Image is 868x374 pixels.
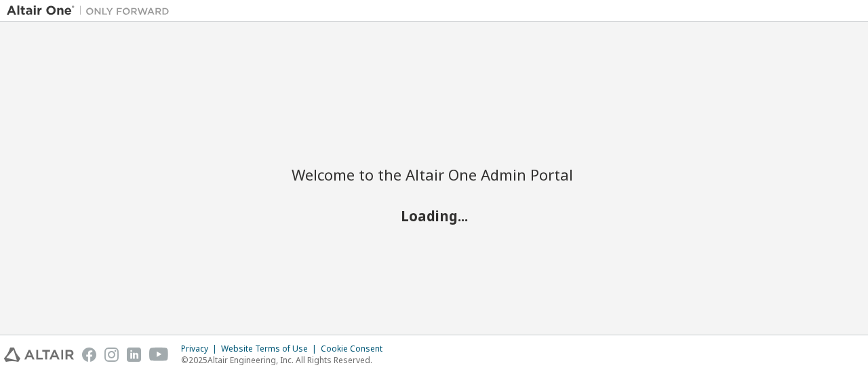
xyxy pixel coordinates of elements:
p: © 2025 Altair Engineering, Inc. All Rights Reserved. [181,354,391,366]
h2: Loading... [292,206,576,224]
img: facebook.svg [82,348,96,362]
img: instagram.svg [104,348,119,362]
div: Website Terms of Use [221,343,321,354]
h2: Welcome to the Altair One Admin Portal [292,165,576,184]
div: Privacy [181,343,221,354]
img: linkedin.svg [127,348,141,362]
div: Cookie Consent [321,343,391,354]
img: youtube.svg [149,348,169,362]
img: Altair One [7,4,176,18]
img: altair_logo.svg [4,348,74,362]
